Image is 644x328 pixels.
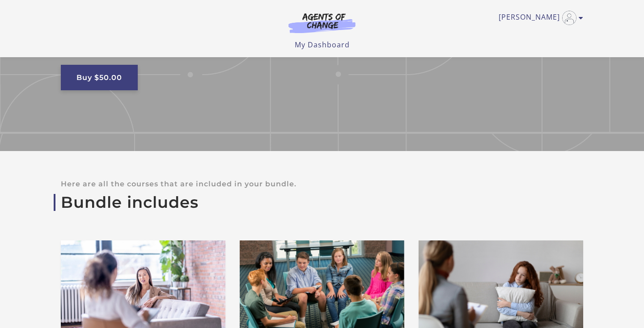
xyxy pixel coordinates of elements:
[295,40,350,50] a: My Dashboard
[499,11,579,25] a: Toggle menu
[61,193,583,212] h2: Bundle includes
[61,65,138,90] a: Buy $50.00
[61,180,583,188] p: Here are all the courses that are included in your bundle.
[279,13,365,33] img: Agents of Change Logo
